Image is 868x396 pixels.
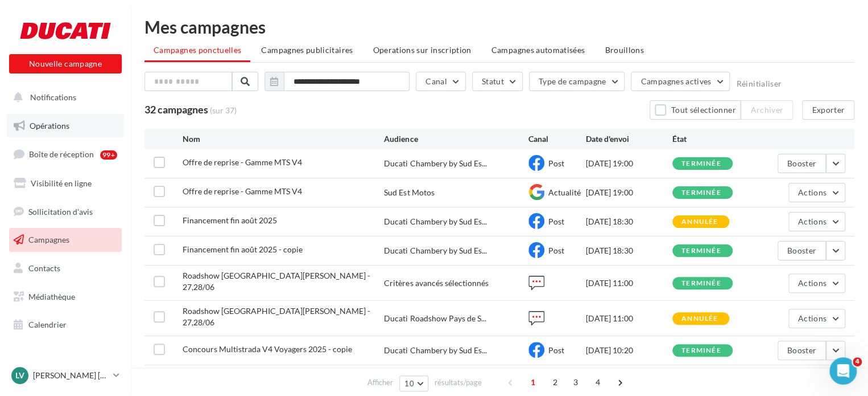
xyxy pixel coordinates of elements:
span: Actions [798,313,826,323]
span: Actualité [548,187,581,197]
span: Post [548,345,564,355]
div: Critères avancés sélectionnés [384,277,528,289]
span: Médiathèque [28,292,75,301]
div: [DATE] 18:30 [586,216,672,227]
span: Post [548,246,564,255]
div: [DATE] 11:00 [586,313,672,324]
span: Ducati Roadshow Pays de S... [384,313,486,324]
button: Actions [788,183,845,202]
span: Campagnes automatisées [491,45,585,55]
div: [DATE] 19:00 [586,158,672,169]
button: Statut [472,72,523,91]
span: Sollicitation d'avis [28,206,93,216]
button: Booster [778,154,826,173]
span: Financement fin août 2025 [183,215,277,225]
span: Post [548,158,564,168]
div: terminée [681,189,721,197]
span: Campagnes [28,235,69,244]
span: 10 [404,379,414,388]
button: Notifications [7,85,119,109]
span: Operations sur inscription [373,45,471,55]
span: Actions [798,278,826,288]
span: Contacts [28,263,60,273]
button: Exporter [802,100,854,120]
iframe: Intercom live chat [829,357,857,385]
button: Actions [788,273,845,293]
span: Ducati Chambery by Sud Es... [384,345,486,356]
div: 99+ [100,150,117,160]
p: [PERSON_NAME] [PERSON_NAME] [33,370,109,381]
span: Ducati Chambery by Sud Es... [384,158,486,169]
span: 3 [567,373,585,391]
div: Date d'envoi [586,133,672,145]
a: Calendrier [7,313,124,337]
button: Campagnes actives [631,72,730,91]
div: Audience [384,133,528,145]
span: 1 [524,373,542,391]
div: Canal [528,133,586,145]
a: Boîte de réception99+ [7,142,124,166]
span: Ducati Chambery by Sud Es... [384,216,486,227]
span: 4 [589,373,607,391]
span: Opérations [30,121,69,130]
span: Offre de reprise - Gamme MTS V4 [183,186,302,196]
span: Offre de reprise - Gamme MTS V4 [183,157,302,167]
span: 32 campagnes [144,103,208,116]
span: Brouillons [605,45,644,55]
div: annulée [681,218,718,226]
span: Visibilité en ligne [31,178,92,188]
span: Roadshow Pays de Savoie - 27,28/06 [183,306,370,327]
a: Campagnes [7,228,124,252]
a: Opérations [7,114,124,138]
a: Sollicitation d'avis [7,200,124,224]
a: Lv [PERSON_NAME] [PERSON_NAME] [9,365,122,386]
button: Booster [778,341,826,360]
div: Mes campagnes [144,18,854,35]
span: Actions [798,187,826,197]
button: 10 [399,375,428,391]
div: [DATE] 19:00 [586,187,672,198]
span: Afficher [367,377,393,388]
span: Financement fin août 2025 - copie [183,244,303,254]
span: résultats/page [435,377,482,388]
span: (sur 37) [210,105,237,116]
span: Notifications [30,92,76,102]
button: Booster [778,241,826,260]
span: Post [548,217,564,226]
button: Nouvelle campagne [9,54,122,74]
a: Contacts [7,256,124,280]
button: Type de campagne [529,72,625,91]
a: Visibilité en ligne [7,172,124,195]
span: Lv [15,370,24,381]
span: Concours Multistrada V4 Voyagers 2025 - copie [183,344,352,354]
span: 4 [853,357,862,366]
div: terminée [681,280,721,287]
span: Campagnes actives [640,76,711,86]
div: terminée [681,160,721,168]
a: Médiathèque [7,285,124,309]
div: Sud Est Motos [384,187,434,198]
button: Archiver [741,100,793,120]
div: Nom [183,133,385,145]
span: Ducati Chambery by Sud Es... [384,245,486,256]
div: terminée [681,347,721,354]
span: 2 [546,373,564,391]
span: Boîte de réception [29,149,94,159]
span: Calendrier [28,320,67,329]
button: Tout sélectionner [650,100,741,120]
span: Campagnes publicitaires [261,45,353,55]
div: annulée [681,315,718,322]
div: terminée [681,247,721,255]
div: [DATE] 18:30 [586,245,672,256]
button: Canal [416,72,466,91]
button: Actions [788,212,845,231]
div: [DATE] 11:00 [586,277,672,289]
button: Réinitialiser [736,79,782,88]
span: Actions [798,217,826,226]
div: [DATE] 10:20 [586,345,672,356]
button: Actions [788,309,845,328]
div: État [672,133,759,145]
span: Roadshow Pays de Savoie - 27,28/06 [183,271,370,292]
